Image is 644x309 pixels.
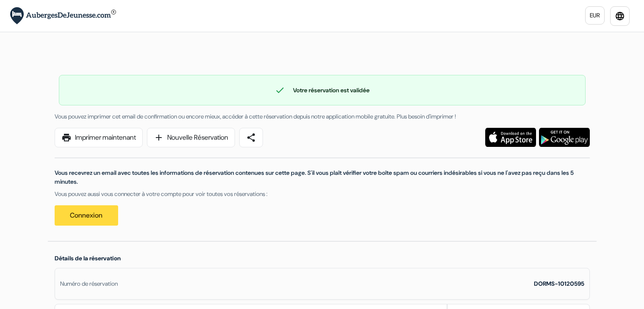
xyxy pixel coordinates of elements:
a: Connexion [55,205,118,226]
span: print [61,132,72,143]
p: Vous pouvez aussi vous connecter à votre compte pour voir toutes vos réservations : [55,190,590,199]
i: language [615,11,625,21]
img: AubergesDeJeunesse.com [10,7,116,25]
span: share [246,132,256,143]
img: Téléchargez l'application gratuite [485,128,536,147]
strong: DORMS-10120595 [534,280,584,287]
p: Vous recevrez un email avec toutes les informations de réservation contenues sur cette page. S'il... [55,168,590,186]
a: EUR [585,6,605,25]
div: Votre réservation est validée [59,85,585,95]
a: language [610,6,630,26]
div: Numéro de réservation [60,279,118,288]
a: addNouvelle Réservation [147,128,235,147]
a: printImprimer maintenant [55,128,143,147]
img: Téléchargez l'application gratuite [539,128,590,147]
a: share [239,128,263,147]
span: Vous pouvez imprimer cet email de confirmation ou encore mieux, accéder à cette réservation depui... [55,113,456,120]
span: check [275,85,285,95]
span: add [154,132,164,143]
span: Détails de la réservation [55,254,121,262]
